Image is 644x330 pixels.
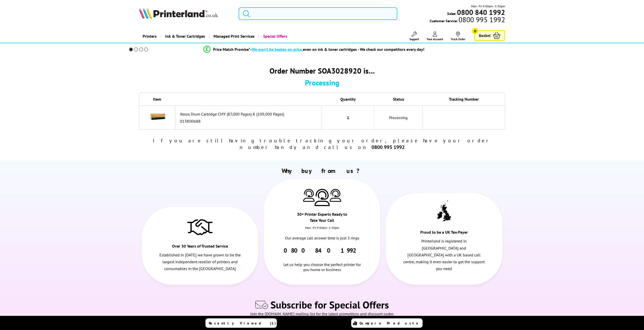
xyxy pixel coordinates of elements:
[360,321,421,325] span: Compare Products
[122,45,506,54] li: modal_Promise
[474,30,505,41] a: Basket 0
[437,200,451,223] img: UK tax payer
[281,254,363,272] div: Let us help you choose the perfect printer for you home or business
[252,47,303,52] span: We won’t be beaten on price,
[322,93,374,105] th: Quantity
[139,93,176,105] th: Item
[458,17,505,22] span: 0800 995 1992
[284,247,360,254] a: 0800 840 1992
[351,318,423,328] a: Compare Products
[457,8,505,17] b: 0800 840 1992
[415,229,473,238] div: Proud to be a UK Tax-Payer
[258,30,291,43] a: Special Offers
[165,30,205,43] span: Ink & Toner Cartridges
[180,119,319,124] div: 013R00688
[293,211,351,226] div: 30+ Printer Experts Ready to Take Your Call
[180,112,319,117] div: Xerox Drum Cartridge CMY (87,000 Pages) K (109,000 Pages)
[139,137,505,150] div: If you are still having trouble tracking your order, please have your order number handy and call...
[264,226,380,235] div: Mon - Fri 9:00am - 5.30pm
[139,8,232,20] a: Printerland Logo
[451,32,465,41] a: Track Order
[139,78,505,87] div: Processing
[209,30,258,43] a: Managed Print Services
[250,47,424,52] div: - even on ink & toner cartridges - We check our competitors every day!
[187,217,213,237] img: Trusted Service
[148,108,166,126] img: Xerox Drum Cartridge CMY (87,000 Pages) K (109,000 Pages)
[430,17,505,23] span: Customer Service:
[139,8,218,19] img: Printerland Logo
[374,93,423,105] th: Status
[447,11,456,16] span: Sales:
[213,47,250,52] span: Price Match Promise*
[409,32,419,41] a: Support
[139,30,160,43] a: Printers
[315,189,330,206] img: Printer Experts
[160,30,209,43] a: Ink & Toner Cartridges
[322,105,374,130] td: 1
[471,4,505,9] span: Mon - Fri 9:00am - 5:30pm
[139,167,505,175] h2: Why buy from us?
[403,238,485,272] p: Printerland is registered in [GEOGRAPHIC_DATA] and [GEOGRAPHIC_DATA] with a UK based call centre,...
[171,243,229,252] div: Over 30 Years of Trusted Service
[205,318,277,328] a: Recently Viewed (1)
[456,10,505,15] a: 0800 840 1992
[271,298,389,311] span: Subscribe for Special Offers
[209,321,276,325] span: Recently Viewed (1)
[374,105,423,130] td: Processing
[479,32,490,39] span: Basket
[159,252,241,272] p: Established in [DATE] we have grown to be the largest independent reseller of printers and consum...
[472,28,478,34] span: 0
[3,311,641,319] div: Join the [DOMAIN_NAME] mailing list for the latest promotions and discount codes
[330,189,341,202] img: Printer Experts
[409,37,419,41] span: Support
[423,93,505,105] th: Tracking Number
[427,37,443,41] span: Your Account
[139,66,505,76] div: Order Number SOA3028920 is…
[303,189,315,202] img: Printer Experts
[281,235,363,241] p: Our average call answer time is just 3 rings
[371,144,405,150] b: 0800 995 1992
[427,32,443,41] a: Your Account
